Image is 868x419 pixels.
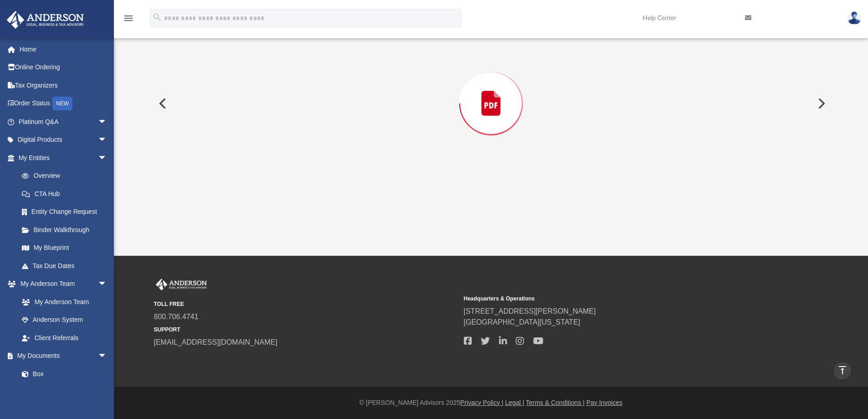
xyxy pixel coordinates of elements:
[98,347,116,366] span: arrow_drop_down
[6,347,116,365] a: My Documentsarrow_drop_down
[13,203,121,221] a: Entity Change Request
[6,149,121,167] a: My Entitiesarrow_drop_down
[847,11,861,25] img: User Pic
[13,221,121,239] a: Binder Walkthrough
[837,365,848,376] i: vertical_align_top
[505,399,524,406] a: Legal |
[6,131,121,149] a: Digital Productsarrow_drop_down
[6,275,116,293] a: My Anderson Teamarrow_drop_down
[13,239,116,257] a: My Blueprint
[586,399,622,406] a: Pay Invoices
[13,365,112,383] a: Box
[123,17,134,24] a: menu
[464,307,596,315] a: [STREET_ADDRESS][PERSON_NAME]
[6,58,121,77] a: Online Ordering
[154,279,209,290] img: Anderson Advisors Platinum Portal
[13,167,121,185] a: Overview
[98,113,116,131] span: arrow_drop_down
[460,399,503,406] a: Privacy Policy |
[152,91,172,116] button: Previous File
[13,185,121,203] a: CTA Hub
[154,326,457,334] small: SUPPORT
[152,12,162,22] i: search
[13,311,116,329] a: Anderson System
[6,40,121,58] a: Home
[123,13,134,24] i: menu
[114,398,868,408] div: © [PERSON_NAME] Advisors 2025
[833,361,852,380] a: vertical_align_top
[4,11,87,29] img: Anderson Advisors Platinum Portal
[464,318,580,326] a: [GEOGRAPHIC_DATA][US_STATE]
[98,149,116,167] span: arrow_drop_down
[154,338,277,346] a: [EMAIL_ADDRESS][DOMAIN_NAME]
[154,313,199,321] a: 800.706.4741
[13,329,116,347] a: Client Referrals
[6,76,121,94] a: Tax Organizers
[6,113,121,131] a: Platinum Q&Aarrow_drop_down
[98,275,116,294] span: arrow_drop_down
[98,131,116,150] span: arrow_drop_down
[154,300,457,308] small: TOLL FREE
[13,293,112,311] a: My Anderson Team
[526,399,585,406] a: Terms & Conditions |
[6,94,121,113] a: Order StatusNEW
[811,91,831,116] button: Next File
[13,257,121,275] a: Tax Due Dates
[13,383,116,401] a: Meeting Minutes
[52,97,72,110] div: NEW
[464,295,767,303] small: Headquarters & Operations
